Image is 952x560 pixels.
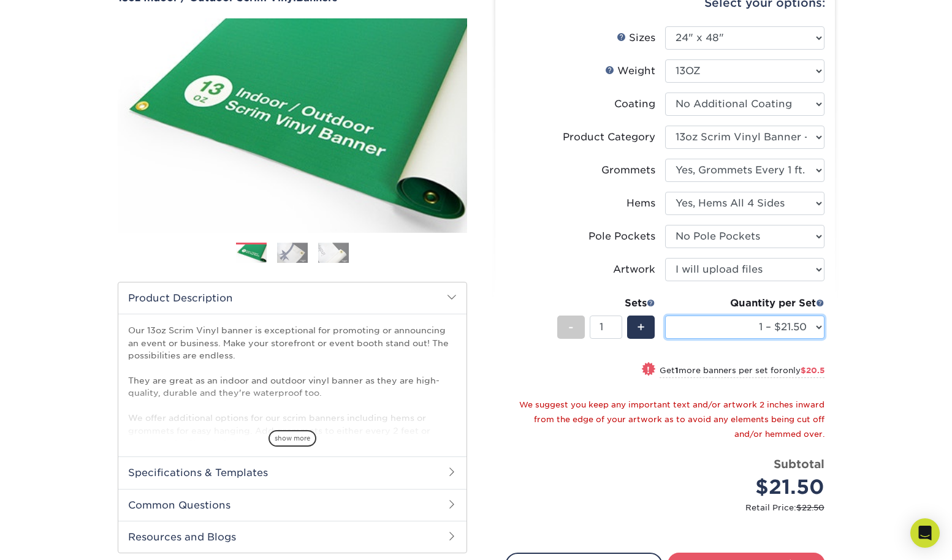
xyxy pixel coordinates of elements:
h2: Common Questions [118,489,466,521]
img: Banners 01 [236,243,267,265]
div: Artwork [613,262,655,277]
span: show more [268,430,316,447]
div: Weight [605,64,655,78]
img: Banners 03 [318,243,349,263]
img: 13oz Indoor / Outdoor Scrim Vinyl 01 [118,5,467,246]
h2: Specifications & Templates [118,456,466,488]
div: Product Category [563,130,655,145]
div: Grommets [601,163,655,178]
span: ! [647,363,650,376]
span: only [783,366,824,375]
div: Sizes [617,31,655,45]
span: $22.50 [796,503,824,512]
span: - [568,318,574,336]
small: Retail Price: [515,502,824,513]
span: + [637,318,645,336]
strong: 1 [675,366,679,375]
h2: Product Description [118,282,466,314]
strong: Subtotal [774,457,824,471]
img: Banners 02 [277,243,308,263]
div: Coating [614,97,655,112]
h2: Resources and Blogs [118,521,466,553]
div: Quantity per Set [665,296,824,311]
div: $21.50 [674,472,824,502]
div: Sets [557,296,655,311]
span: $20.5 [801,366,824,375]
div: Pole Pockets [588,229,655,244]
div: Open Intercom Messenger [910,518,940,548]
small: Get more banners per set for [660,366,824,378]
small: We suggest you keep any important text and/or artwork 2 inches inward from the edge of your artwo... [519,400,824,439]
div: Hems [626,196,655,211]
